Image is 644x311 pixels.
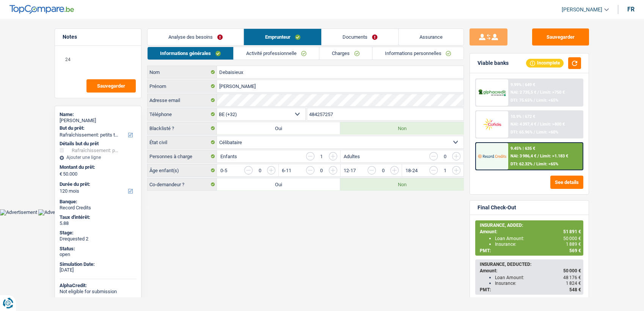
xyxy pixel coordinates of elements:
label: Téléphone [148,108,217,120]
span: 569 € [569,248,581,253]
span: Limit: >800 € [540,122,565,127]
div: Taux d'intérêt: [60,214,137,220]
label: Blacklisté ? [148,122,217,134]
span: / [537,122,539,127]
div: Insurance: [495,242,581,247]
span: 48 176 € [563,275,581,280]
label: Prénom [148,80,217,92]
label: Adultes [344,154,360,159]
span: 50 000 € [563,236,581,241]
input: 401020304 [307,108,464,120]
label: Co-demandeur ? [148,178,217,190]
span: 548 € [569,287,581,292]
label: Non [340,178,463,190]
span: / [534,162,535,166]
img: TopCompare Logo [9,5,74,14]
div: Loan Amount: [495,275,581,280]
button: Sauvegarder [532,28,589,46]
span: 1 824 € [566,281,581,286]
h5: Notes [63,34,134,40]
span: Limit: <65% [536,98,558,103]
div: 5.88 [60,220,137,226]
div: Loan Amount: [495,236,581,241]
img: Record Credits [478,149,506,163]
div: Amount: [480,268,581,273]
label: Enfants [220,154,237,159]
span: Limit: <60% [536,130,558,135]
div: Simulation Date: [60,261,137,267]
div: INSURANCE, DEDUCTED: [480,262,581,267]
div: Détails but du prêt [60,141,137,147]
label: Durée du prêt: [60,181,135,187]
a: Charges [319,47,372,60]
span: 50 000 € [563,268,581,273]
span: 1 889 € [566,242,581,247]
div: Insurance: [495,281,581,286]
label: Oui [217,122,340,134]
span: DTI: 75.65% [510,98,532,103]
span: € [60,171,62,177]
a: Assurance [399,29,463,45]
a: Documents [322,29,398,45]
span: / [537,154,539,159]
span: NAI: 4 397,4 € [510,122,536,127]
div: 0 [256,168,263,173]
div: PMT: [480,248,581,253]
div: Record Credits [60,205,137,211]
span: [PERSON_NAME] [562,6,602,13]
span: Limit: <65% [536,162,558,166]
div: [PERSON_NAME] [60,118,137,124]
span: DTI: 65.96% [510,130,532,135]
label: Âge enfant(s) [148,164,217,176]
div: INSURANCE, ADDED: [480,223,581,228]
label: Adresse email [148,94,217,106]
img: Cofidis [478,117,506,131]
img: Advertisement [38,209,75,215]
div: 0 [441,154,448,159]
a: Emprunteur [244,29,321,45]
div: AlphaCredit: [60,283,137,289]
span: DTI: 62.32% [510,162,532,166]
img: AlphaCredit [478,88,506,97]
button: Sauvegarder [86,79,136,93]
div: [DATE] [60,267,137,273]
div: 1 [318,154,325,159]
label: Non [340,122,463,134]
label: Montant du prêt: [60,164,135,170]
div: Final Check-Out [478,204,516,211]
label: Personnes à charge [148,150,217,162]
span: NAI: 3 986,4 € [510,154,536,159]
a: Informations personnelles [372,47,464,60]
span: / [534,98,535,103]
div: Name: [60,112,137,118]
div: Banque: [60,199,137,205]
label: Oui [217,178,340,190]
span: Limit: >750 € [540,90,565,95]
label: But du prêt: [60,125,135,131]
a: Analyse des besoins [148,29,243,45]
div: Drequested 2 [60,236,137,242]
div: Not eligible for submission [60,289,137,295]
div: Viable banks [478,60,509,66]
div: Ajouter une ligne [60,155,137,160]
div: Stage: [60,230,137,236]
label: État civil [148,136,217,148]
label: Nom [148,66,217,78]
div: Incomplete [526,59,564,67]
a: Activité professionnelle [234,47,319,60]
div: 9.99% | 649 € [510,82,535,87]
div: Status: [60,246,137,252]
a: [PERSON_NAME] [556,3,609,16]
span: NAI: 2 735,5 € [510,90,536,95]
button: See details [550,176,583,189]
a: Informations générales [148,47,233,60]
div: fr [627,6,635,13]
span: Sauvegarder [97,83,125,88]
span: 51 891 € [563,229,581,234]
div: open [60,251,137,258]
div: PMT: [480,287,581,292]
div: 9.45% | 635 € [510,146,535,151]
label: 0-5 [220,168,227,173]
div: 10.9% | 672 € [510,114,535,119]
span: / [534,130,535,135]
